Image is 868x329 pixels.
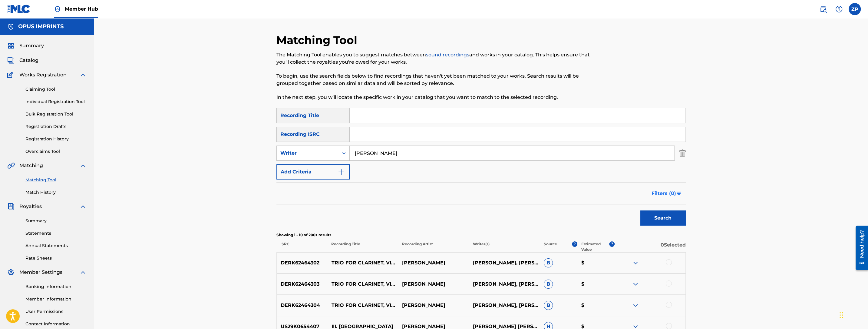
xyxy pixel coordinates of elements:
[25,189,87,196] a: Match History
[19,269,62,276] span: Member Settings
[18,23,64,30] h5: OPUS IMPRINTS
[54,5,61,13] img: Top Rightsholder
[280,149,335,157] div: Writer
[19,71,67,79] span: Works Registration
[79,203,87,210] img: expand
[276,94,592,101] p: In the next step, you will locate the specific work in your catalog that you want to match to the...
[676,192,682,195] img: filter
[79,71,87,79] img: expand
[632,280,639,288] img: expand
[277,259,328,267] p: DERK62464302
[25,111,87,117] a: Bulk Registration Tool
[7,57,15,64] img: Catalog
[577,280,615,288] p: $
[276,241,327,252] p: ISRC
[849,3,861,15] div: User Menu
[25,123,87,130] a: Registration Drafts
[632,302,639,309] img: expand
[398,302,469,309] p: [PERSON_NAME]
[25,177,87,183] a: Matching Tool
[25,230,87,237] a: Statements
[398,280,469,288] p: [PERSON_NAME]
[277,280,328,288] p: DERK62464303
[817,3,829,15] a: Public Search
[398,241,469,252] p: Recording Artist
[648,186,686,201] button: Filters (0)
[679,146,686,161] img: Delete Criterion
[327,241,398,252] p: Recording Title
[833,3,845,15] div: Help
[469,302,540,309] p: [PERSON_NAME], [PERSON_NAME]
[25,218,87,224] a: Summary
[609,241,615,247] span: ?
[19,162,43,169] span: Matching
[469,241,540,252] p: Writer(s)
[327,259,398,267] p: TRIO FOR CLARINET, VIOLIN & PIANO: II. MARCH
[7,269,15,276] img: Member Settings
[276,33,360,47] h2: Matching Tool
[276,108,686,229] form: Search Form
[840,306,843,324] div: Drag
[25,255,87,261] a: Rate Sheets
[7,162,15,169] img: Matching
[327,302,398,309] p: TRIO FOR CLARINET, VIOLIN & PIANO: IV. [GEOGRAPHIC_DATA]
[25,308,87,315] a: User Permissions
[79,162,87,169] img: expand
[276,232,686,238] p: Showing 1 - 10 of 200+ results
[19,203,42,210] span: Royalties
[851,223,868,273] iframe: Resource Center
[327,280,398,288] p: TRIO FOR CLARINET, VIOLIN & PIANO: III. [GEOGRAPHIC_DATA]
[25,243,87,249] a: Annual Statements
[577,302,615,309] p: $
[838,300,868,329] iframe: Chat Widget
[544,241,557,252] p: Source
[398,259,469,267] p: [PERSON_NAME]
[7,42,15,49] img: Summary
[581,241,609,252] p: Estimated Value
[277,302,328,309] p: DERK62464304
[7,23,15,30] img: Accounts
[338,168,345,176] img: 9d2ae6d4665cec9f34b9.svg
[652,190,676,197] span: Filters ( 0 )
[7,42,44,49] a: SummarySummary
[426,52,469,58] a: sound recordings
[469,280,540,288] p: [PERSON_NAME], [PERSON_NAME]
[469,259,540,267] p: [PERSON_NAME], [PERSON_NAME]
[25,136,87,142] a: Registration History
[25,86,87,92] a: Claiming Tool
[7,5,31,13] img: MLC Logo
[577,259,615,267] p: $
[276,72,592,87] p: To begin, use the search fields below to find recordings that haven't yet been matched to your wo...
[7,203,15,210] img: Royalties
[276,164,350,180] button: Add Criteria
[7,57,38,64] a: CatalogCatalog
[632,259,639,267] img: expand
[19,42,44,49] span: Summary
[25,321,87,327] a: Contact Information
[544,280,553,289] span: B
[544,258,553,267] span: B
[25,296,87,302] a: Member Information
[276,51,592,66] p: The Matching Tool enables you to suggest matches between and works in your catalog. This helps en...
[615,241,685,252] p: 0 Selected
[25,99,87,105] a: Individual Registration Tool
[19,57,38,64] span: Catalog
[640,210,686,226] button: Search
[572,241,577,247] span: ?
[544,301,553,310] span: B
[835,5,843,13] img: help
[820,5,827,13] img: search
[25,284,87,290] a: Banking Information
[79,269,87,276] img: expand
[65,5,98,12] span: Member Hub
[25,148,87,155] a: Overclaims Tool
[7,71,15,79] img: Works Registration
